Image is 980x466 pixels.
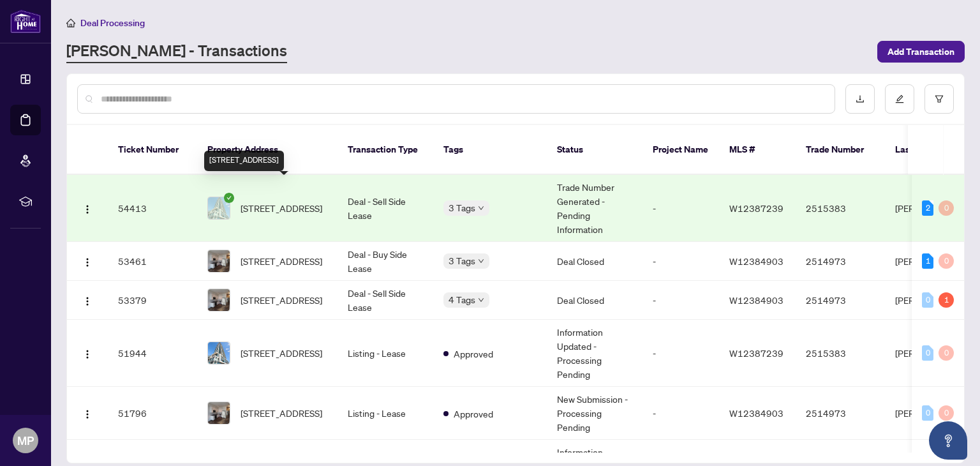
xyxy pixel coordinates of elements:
td: - [642,320,719,387]
span: Deal Processing [80,17,145,29]
span: [STREET_ADDRESS] [241,201,322,215]
span: download [856,94,865,103]
img: thumbnail-img [208,197,230,219]
td: Deal - Sell Side Lease [338,281,433,320]
span: down [478,297,484,303]
img: logo [10,10,41,33]
td: - [642,242,719,281]
img: thumbnail-img [208,402,230,424]
td: Deal Closed [547,242,642,281]
td: Deal - Buy Side Lease [338,242,433,281]
td: 54413 [108,175,197,242]
button: Logo [77,198,98,218]
span: [STREET_ADDRESS] [241,406,322,420]
td: Listing - Lease [338,387,433,440]
div: 0 [922,405,933,421]
th: Trade Number [796,125,885,175]
div: 0 [922,345,933,361]
th: MLS # [719,125,796,175]
button: Logo [77,251,98,271]
td: - [642,281,719,320]
span: Add Transaction [887,41,954,62]
span: Approved [454,347,493,361]
div: 0 [939,253,954,269]
div: [STREET_ADDRESS] [204,151,284,171]
span: [STREET_ADDRESS] [241,346,322,360]
td: Information Updated - Processing Pending [547,320,642,387]
td: 2514973 [796,281,885,320]
th: Tags [433,125,547,175]
span: W12384903 [729,407,783,419]
td: Trade Number Generated - Pending Information [547,175,642,242]
td: - [642,387,719,440]
td: 53461 [108,242,197,281]
span: [STREET_ADDRESS] [241,254,322,268]
td: Listing - Lease [338,320,433,387]
span: W12384903 [729,294,783,306]
span: filter [935,94,944,103]
div: 0 [922,292,933,308]
img: Logo [82,257,93,267]
td: Deal Closed [547,281,642,320]
span: down [478,205,484,211]
span: down [478,258,484,264]
span: check-circle [224,193,234,203]
td: New Submission - Processing Pending [547,387,642,440]
th: Transaction Type [338,125,433,175]
span: W12387239 [729,202,783,214]
button: Add Transaction [877,41,965,63]
td: 2515383 [796,175,885,242]
button: download [845,84,875,114]
div: 1 [922,253,933,269]
td: 2515383 [796,320,885,387]
div: 1 [939,292,954,308]
button: filter [924,84,954,114]
span: W12387239 [729,347,783,359]
img: thumbnail-img [208,250,230,272]
td: 53379 [108,281,197,320]
span: 3 Tags [449,200,475,215]
img: thumbnail-img [208,289,230,311]
td: 2514973 [796,387,885,440]
img: Logo [82,349,93,359]
button: Logo [77,290,98,310]
img: Logo [82,296,93,306]
img: Logo [82,204,93,214]
span: 3 Tags [449,253,475,268]
span: home [66,19,75,27]
span: [STREET_ADDRESS] [241,293,322,307]
span: MP [17,432,34,449]
th: Ticket Number [108,125,197,175]
th: Property Address [197,125,338,175]
img: Logo [82,409,93,419]
button: Logo [77,403,98,423]
th: Project Name [642,125,719,175]
button: edit [885,84,914,114]
td: Deal - Sell Side Lease [338,175,433,242]
td: 51944 [108,320,197,387]
button: Open asap [929,421,967,460]
span: 4 Tags [449,292,475,307]
button: Logo [77,343,98,363]
div: 0 [939,405,954,421]
a: [PERSON_NAME] - Transactions [66,40,287,63]
td: 2514973 [796,242,885,281]
div: 2 [922,200,933,216]
td: - [642,175,719,242]
span: Approved [454,407,493,421]
td: 51796 [108,387,197,440]
div: 0 [939,345,954,361]
th: Status [547,125,642,175]
span: W12384903 [729,255,783,267]
div: 0 [939,200,954,216]
img: thumbnail-img [208,342,230,364]
span: edit [895,94,904,103]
